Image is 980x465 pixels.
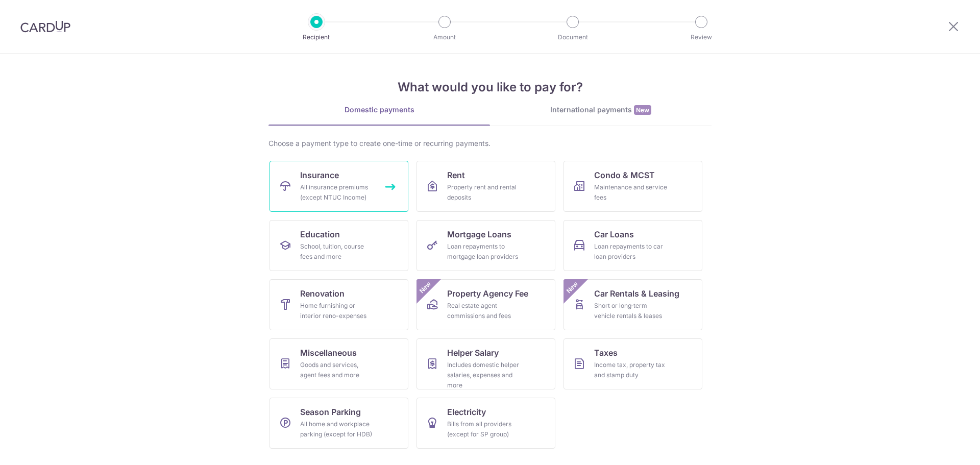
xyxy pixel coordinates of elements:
span: Education [300,228,340,240]
span: New [634,105,651,115]
div: Home furnishing or interior reno-expenses [300,301,374,321]
a: EducationSchool, tuition, course fees and more [269,220,408,271]
h4: What would you like to pay for? [268,78,712,96]
a: MiscellaneousGoods and services, agent fees and more [269,338,408,389]
div: School, tuition, course fees and more [300,241,374,262]
div: All insurance premiums (except NTUC Income) [300,182,374,203]
a: Helper SalaryIncludes domestic helper salaries, expenses and more [416,338,555,389]
span: Electricity [447,406,486,418]
img: CardUp [20,20,70,33]
div: Property rent and rental deposits [447,182,521,203]
div: International payments [490,105,712,115]
a: InsuranceAll insurance premiums (except NTUC Income) [269,161,408,212]
span: New [417,279,434,296]
div: Short or long‑term vehicle rentals & leases [594,301,668,321]
div: Loan repayments to mortgage loan providers [447,241,521,262]
p: Review [664,32,739,42]
p: Recipient [279,32,354,42]
div: Maintenance and service fees [594,182,668,203]
span: Insurance [300,169,339,181]
div: Domestic payments [268,105,490,115]
div: Goods and services, agent fees and more [300,360,374,380]
a: Car LoansLoan repayments to car loan providers [563,220,702,271]
span: Mortgage Loans [447,228,511,240]
span: Car Loans [594,228,634,240]
div: Loan repayments to car loan providers [594,241,668,262]
span: Condo & MCST [594,169,655,181]
span: Taxes [594,347,618,359]
div: All home and workplace parking (except for HDB) [300,419,374,439]
div: Bills from all providers (except for SP group) [447,419,521,439]
p: Amount [407,32,482,42]
a: ElectricityBills from all providers (except for SP group) [416,398,555,449]
span: New [564,279,581,296]
a: Mortgage LoansLoan repayments to mortgage loan providers [416,220,555,271]
span: Rent [447,169,465,181]
span: Car Rentals & Leasing [594,287,679,300]
a: TaxesIncome tax, property tax and stamp duty [563,338,702,389]
a: Condo & MCSTMaintenance and service fees [563,161,702,212]
a: RenovationHome furnishing or interior reno-expenses [269,279,408,330]
a: Car Rentals & LeasingShort or long‑term vehicle rentals & leasesNew [563,279,702,330]
div: Real estate agent commissions and fees [447,301,521,321]
p: Document [535,32,610,42]
span: Season Parking [300,406,361,418]
span: Property Agency Fee [447,287,528,300]
div: Choose a payment type to create one-time or recurring payments. [268,138,712,149]
span: Miscellaneous [300,347,357,359]
a: Property Agency FeeReal estate agent commissions and feesNew [416,279,555,330]
a: Season ParkingAll home and workplace parking (except for HDB) [269,398,408,449]
div: Income tax, property tax and stamp duty [594,360,668,380]
a: RentProperty rent and rental deposits [416,161,555,212]
div: Includes domestic helper salaries, expenses and more [447,360,521,390]
span: Renovation [300,287,345,300]
span: Helper Salary [447,347,499,359]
